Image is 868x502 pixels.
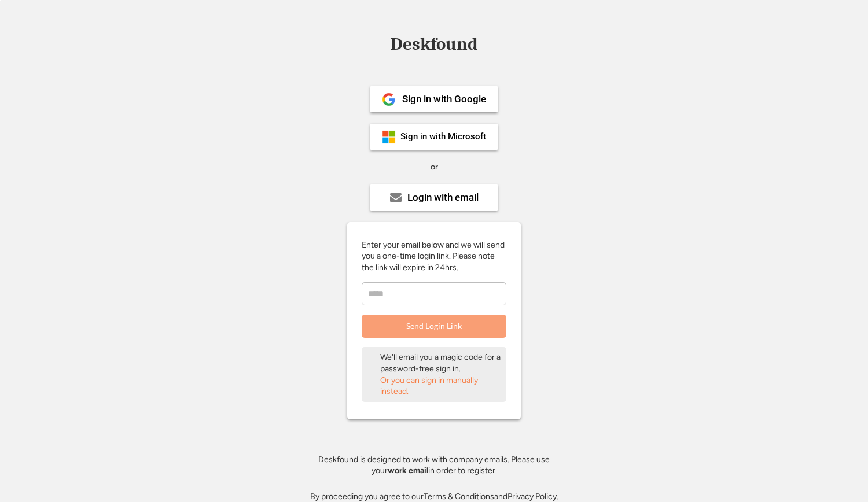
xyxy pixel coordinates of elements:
[362,315,506,338] button: Send Login Link
[507,492,558,501] a: Privacy Policy.
[385,35,483,53] div: Deskfound
[380,375,502,397] div: Or you can sign in manually instead.
[362,239,506,274] div: Enter your email below and we will send you a one-time login link. Please note the link will expi...
[400,132,486,141] div: Sign in with Microsoft
[388,466,428,475] strong: work email
[304,454,564,477] div: Deskfound is designed to work with company emails. Please use your in order to register.
[402,94,486,104] div: Sign in with Google
[431,161,438,173] div: or
[382,93,396,106] img: 1024px-Google__G__Logo.svg.png
[380,352,502,374] div: We'll email you a magic code for a password-free sign in.
[382,130,396,144] img: ms-symbollockup_mssymbol_19.png
[407,193,479,202] div: Login with email
[424,492,494,501] a: Terms & Conditions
